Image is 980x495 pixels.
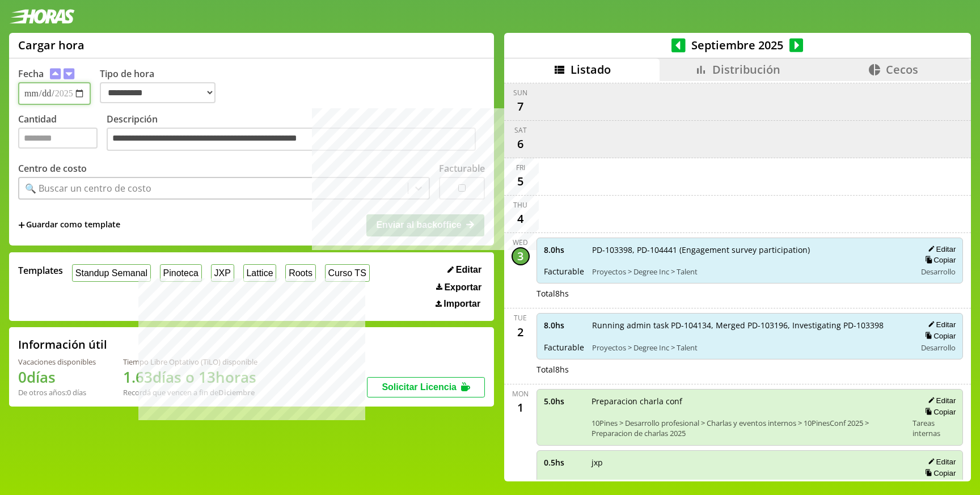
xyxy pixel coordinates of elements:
textarea: Descripción [107,128,476,151]
span: Desarrollo [921,342,956,353]
div: Total 8 hs [537,288,964,299]
span: 10Pines > Desarrollo profesional > Charlas y eventos internos > 10PinesConf 2025 > Preparacion de... [592,418,905,438]
button: Editar [924,244,956,254]
span: 10Pines > Desarrollo profesional > Jardinero por [PERSON_NAME] [592,479,897,489]
button: Exportar [433,282,485,293]
div: 3 [512,247,530,265]
div: scrollable content [504,81,971,480]
div: 2 [512,323,530,341]
button: Standup Semanal [72,264,151,282]
span: Proyectos > Degree Inc > Talent [592,342,909,353]
button: Copiar [922,331,956,341]
span: 8.0 hs [544,320,584,331]
span: Running admin task PD-104134, Merged PD-103196, Investigating PD-103398 [592,320,909,331]
button: Copiar [922,468,956,478]
span: Importar [443,299,480,309]
button: Copiar [922,407,956,417]
b: Diciembre [218,387,255,397]
span: 8.0 hs [544,244,584,255]
span: Solicitar Licencia [382,382,457,392]
img: logotipo [9,9,75,24]
span: jxp [592,457,897,468]
h2: Información útil [18,337,107,352]
span: Cecos [886,62,918,77]
div: Recordá que vencen a fin de [123,387,257,397]
span: Desarrollo [921,266,956,277]
button: Pinoteca [160,264,202,282]
div: 5 [512,172,530,191]
span: Facturable [544,266,584,277]
label: Cantidad [18,113,107,154]
input: Cantidad [18,128,98,149]
button: Copiar [922,255,956,265]
div: 4 [512,210,530,228]
button: Editar [924,457,956,467]
div: Mon [512,389,529,399]
button: Editar [924,396,956,405]
label: Centro de costo [18,162,87,175]
label: Fecha [18,67,44,80]
div: Vacaciones disponibles [18,357,96,367]
label: Descripción [107,113,485,154]
span: Distribución [712,62,780,77]
span: + [18,219,25,231]
div: De otros años: 0 días [18,387,96,397]
h1: 1.63 días o 13 horas [123,367,257,387]
span: 5.0 hs [544,396,584,407]
span: 0.5 hs [544,457,584,468]
span: Preparacion charla conf [592,396,905,407]
div: Thu [513,200,527,210]
div: 🔍 Buscar un centro de costo [25,182,151,194]
span: Templates [18,264,63,277]
button: Solicitar Licencia [367,377,485,397]
button: JXP [211,264,234,282]
span: Septiembre 2025 [686,37,789,53]
button: Curso TS [325,264,370,282]
div: Fri [516,163,525,172]
button: Editar [924,320,956,329]
label: Facturable [439,162,485,175]
div: Tiempo Libre Optativo (TiLO) disponible [123,357,257,367]
div: Wed [513,238,528,247]
span: Tareas internas [904,479,956,489]
div: 6 [512,135,530,153]
div: Sat [514,125,527,135]
span: Facturable [544,342,584,353]
div: Sun [513,88,527,98]
span: +Guardar como template [18,219,120,231]
span: Editar [456,265,481,275]
select: Tipo de hora [100,82,216,103]
h1: Cargar hora [18,37,85,53]
span: PD-103398, PD-104441 (Engagement survey participation) [592,244,909,255]
span: Listado [571,62,611,77]
span: Proyectos > Degree Inc > Talent [592,266,909,277]
span: Exportar [444,282,481,293]
div: Total 8 hs [537,364,964,375]
div: 7 [512,98,530,116]
button: Roots [285,264,315,282]
h1: 0 días [18,367,96,387]
label: Tipo de hora [100,67,225,105]
div: 1 [512,399,530,417]
button: Lattice [243,264,277,282]
span: Tareas internas [913,418,956,438]
button: Editar [444,264,485,276]
div: Tue [514,313,527,323]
